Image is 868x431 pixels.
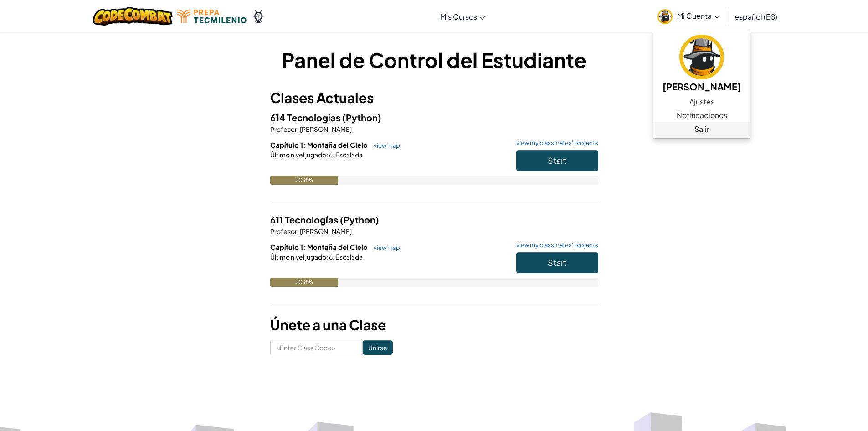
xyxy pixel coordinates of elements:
button: Start [516,150,598,171]
span: : [326,151,328,159]
span: [PERSON_NAME] [299,125,352,133]
span: : [297,125,299,133]
div: 20.8% [270,176,339,185]
input: Unirse [363,340,393,355]
span: 614 Tecnologías [270,112,342,123]
span: Start [548,155,567,166]
a: view my classmates' projects [512,140,598,146]
span: Último nivel jugado [270,253,326,261]
a: view map [369,142,400,149]
a: Mi Cuenta [653,2,724,31]
span: Capítulo 1: Montaña del Cielo [270,243,369,251]
span: 611 Tecnologías [270,214,340,225]
span: Profesor [270,227,297,235]
span: Último nivel jugado [270,151,326,159]
span: (Python) [342,112,381,123]
a: Salir [653,122,750,136]
span: : [326,253,328,261]
a: español (ES) [730,4,782,29]
span: Start [548,257,567,268]
span: español (ES) [734,12,777,21]
a: [PERSON_NAME] [653,33,750,95]
input: <Enter Class Code> [270,340,363,355]
h3: Clases Actuales [270,88,598,108]
span: Mi Cuenta [677,11,720,21]
span: Capítulo 1: Montaña del Cielo [270,140,369,149]
span: Notificaciones [677,110,727,121]
span: (Python) [340,214,379,225]
span: : [297,227,299,235]
div: 20.8% [270,278,339,287]
img: Tecmilenio logo [177,10,247,23]
span: 6. [328,151,334,159]
h3: Únete a una Clase [270,315,598,335]
h5: [PERSON_NAME] [663,79,741,93]
img: avatar [679,35,724,79]
a: Ajustes [653,95,750,109]
span: Escalada [334,151,363,159]
a: Mis Cursos [436,4,490,29]
img: Ozaria [251,10,266,23]
img: CodeCombat logo [93,7,173,26]
img: avatar [657,9,673,24]
a: view map [369,244,400,251]
span: Escalada [334,253,363,261]
span: [PERSON_NAME] [299,227,352,235]
span: Mis Cursos [440,12,477,21]
span: 6. [328,253,334,261]
a: view my classmates' projects [512,242,598,248]
a: Notificaciones [653,109,750,122]
button: Start [516,252,598,273]
span: Profesor [270,125,297,133]
h1: Panel de Control del Estudiante [270,46,598,74]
